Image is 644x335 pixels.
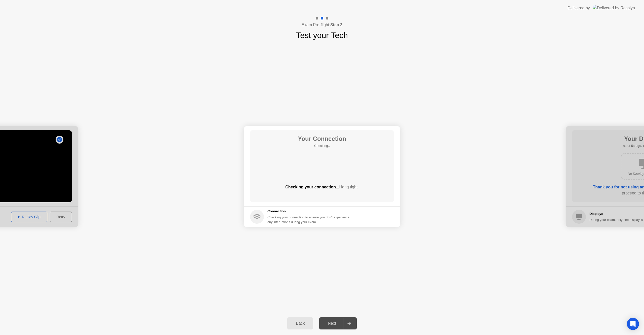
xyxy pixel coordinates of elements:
[321,321,343,326] div: Next
[289,321,312,326] div: Back
[298,143,346,148] h5: Checking..
[627,318,639,330] div: Open Intercom Messenger
[296,29,348,41] h1: Test your Tech
[298,134,346,143] h1: Your Connection
[339,185,358,189] span: Hang tight.
[267,209,352,214] h5: Connection
[330,23,342,27] b: Step 2
[319,317,357,329] button: Next
[568,5,590,11] div: Delivered by
[250,184,394,190] div: Checking your connection...
[267,215,352,224] div: Checking your connection to ensure you don’t experience any interuptions during your exam
[593,5,635,11] img: Delivered by Rosalyn
[302,22,342,28] h4: Exam Pre-flight:
[287,317,313,329] button: Back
